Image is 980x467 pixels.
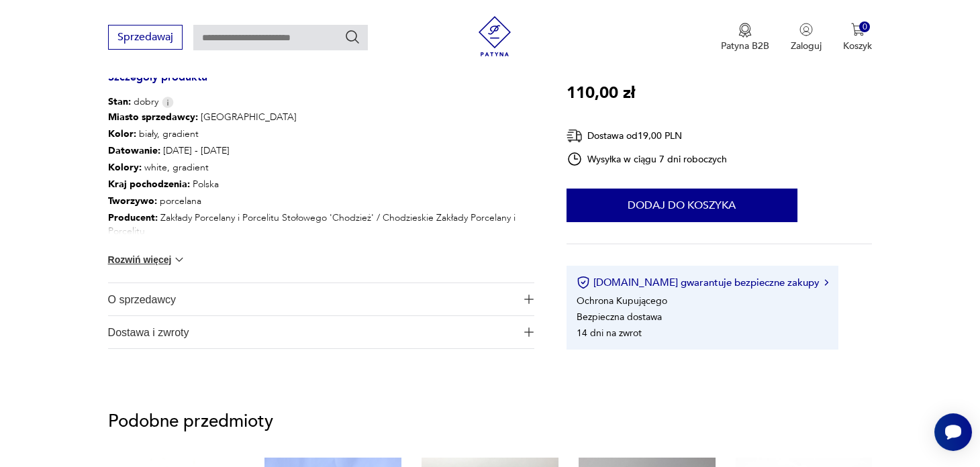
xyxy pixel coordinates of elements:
[824,279,828,286] img: Ikona strzałki w prawo
[721,23,769,52] button: Patyna B2B
[934,413,972,451] iframe: Smartsupp widget button
[108,125,534,142] p: biały, gradient
[843,23,872,52] button: 0Koszyk
[108,316,516,348] span: Dostawa i zwroty
[108,34,183,43] a: Sprzedawaj
[577,276,590,289] img: Ikona certyfikatu
[567,127,728,144] div: Dostawa od 19,00 PLN
[108,209,534,240] p: Zakłady Porcelany i Porcelitu Stołowego 'Chodzież' / Chodzieskie Zakłady Porcelany i Porcelitu
[108,95,131,108] b: Stan:
[108,193,534,209] p: porcelana
[108,176,534,193] p: Polska
[791,40,822,52] p: Zaloguj
[567,189,797,222] button: Dodaj do koszyka
[108,73,534,95] h3: Szczegóły produktu
[721,40,769,52] p: Patyna B2B
[108,111,198,123] b: Miasto sprzedawcy :
[344,29,360,45] button: Szukaj
[577,276,828,289] button: [DOMAIN_NAME] gwarantuje bezpieczne zakupy
[567,81,635,106] p: 110,00 zł
[108,316,534,348] button: Ikona plusaDostawa i zwroty
[108,95,158,109] span: dobry
[524,327,534,337] img: Ikona plusa
[108,144,160,157] b: Datowanie :
[108,283,516,315] span: O sprzedawcy
[108,159,534,176] p: white, gradient
[108,25,183,50] button: Sprzedawaj
[791,23,822,52] button: Zaloguj
[577,326,642,339] li: 14 dni na zwrot
[567,127,583,144] img: Ikona dostawy
[859,21,871,33] div: 0
[173,253,186,266] img: chevron down
[108,253,186,266] button: Rozwiń więcej
[738,23,752,38] img: Ikona medalu
[721,23,769,52] a: Ikona medaluPatyna B2B
[567,151,728,167] div: Wysyłka w ciągu 7 dni roboczych
[162,97,174,108] img: Info icon
[108,142,534,159] p: [DATE] - [DATE]
[851,23,865,36] img: Ikona koszyka
[524,295,534,304] img: Ikona plusa
[108,413,873,429] p: Podobne przedmioty
[108,195,157,207] b: Tworzywo :
[577,294,667,307] li: Ochrona Kupującego
[108,283,534,315] button: Ikona plusaO sprzedawcy
[475,16,515,56] img: Patyna - sklep z meblami i dekoracjami vintage
[108,211,158,224] b: Producent :
[799,23,813,36] img: Ikonka użytkownika
[108,109,534,125] p: [GEOGRAPHIC_DATA]
[577,310,662,323] li: Bezpieczna dostawa
[843,40,872,52] p: Koszyk
[108,127,136,140] b: Kolor:
[108,161,142,174] b: Kolory :
[108,178,190,191] b: Kraj pochodzenia :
